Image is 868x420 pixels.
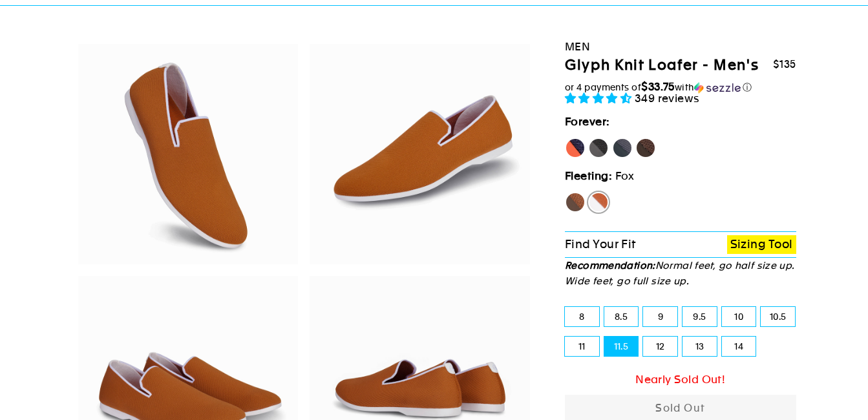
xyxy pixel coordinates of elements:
span: $135 [773,58,796,70]
span: 4.71 stars [565,92,635,105]
label: Hawk [565,192,586,213]
div: or 4 payments of with [565,81,796,94]
label: Fox [588,192,609,213]
span: 349 reviews [635,92,700,105]
label: 8 [565,307,599,326]
label: 11.5 [604,337,639,356]
span: $33.75 [641,80,675,93]
div: Nearly Sold Out! [565,371,796,388]
label: 9 [643,307,677,326]
strong: Forever: [565,115,610,128]
label: 10 [722,307,756,326]
label: Mustang [635,138,656,158]
label: 8.5 [604,307,639,326]
span: Sold Out [655,402,705,414]
a: Sizing Tool [727,235,796,254]
label: 11 [565,337,599,356]
label: Rhino [612,138,633,158]
div: or 4 payments of$33.75withSezzle Click to learn more about Sezzle [565,81,796,94]
label: Panther [588,138,609,158]
label: 14 [722,337,756,356]
img: Fox [310,44,530,264]
div: Men [565,38,796,56]
span: Find Your Fit [565,237,636,251]
strong: Fleeting: [565,169,612,182]
span: Fox [615,169,635,182]
label: 9.5 [683,307,717,326]
label: 12 [643,337,677,356]
strong: Recommendation: [565,260,655,271]
label: 10.5 [761,307,795,326]
p: Normal feet, go half size up. Wide feet, go full size up. [565,258,796,289]
label: 13 [683,337,717,356]
img: Fox [78,44,299,264]
label: [PERSON_NAME] [565,138,586,158]
img: Sezzle [694,82,741,94]
h1: Glyph Knit Loafer - Men's [565,56,759,75]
